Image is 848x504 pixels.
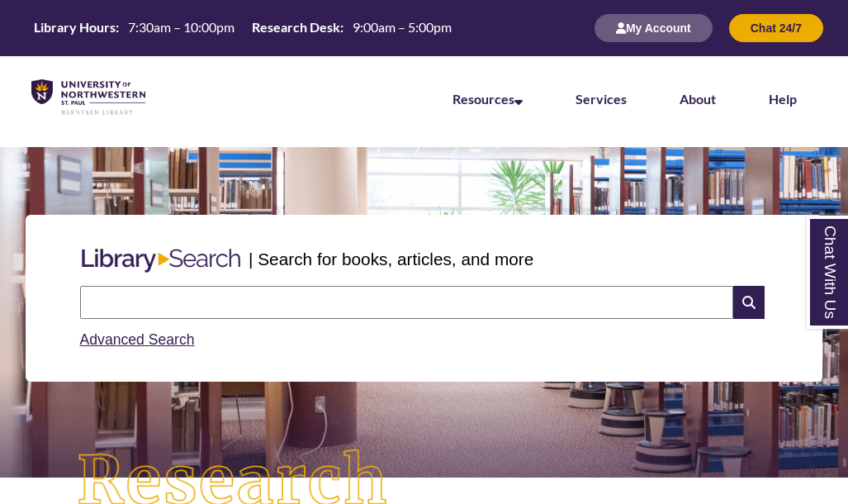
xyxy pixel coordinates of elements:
p: | Search for books, articles, and more [249,246,533,272]
a: Hours Today [27,18,458,38]
img: Libary Search [73,242,249,279]
a: Resources [452,91,523,107]
span: 7:30am – 10:00pm [128,19,235,35]
a: Services [576,91,627,107]
a: About [680,91,716,107]
a: Chat 24/7 [729,21,823,35]
img: UNWSP Library Logo [31,79,145,116]
span: 9:00am – 5:00pm [353,19,452,35]
button: My Account [595,14,713,42]
i: Search [733,286,765,319]
th: Research Desk: [245,18,346,36]
table: Hours Today [27,18,458,36]
button: Chat 24/7 [729,14,823,42]
a: Help [769,91,797,107]
a: Advanced Search [80,331,195,348]
a: My Account [595,21,713,35]
th: Library Hours: [27,18,121,36]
